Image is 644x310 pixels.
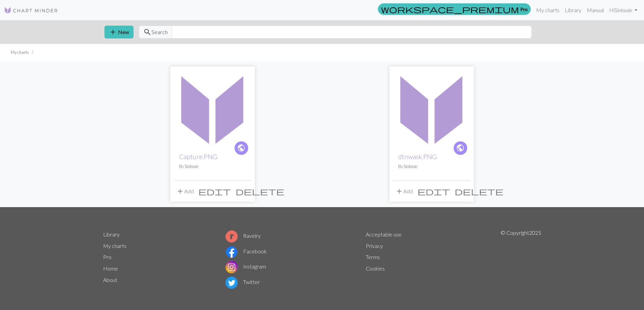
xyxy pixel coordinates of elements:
[381,4,519,14] span: workspace_premium
[606,3,640,17] a: HiSinlouie
[418,187,450,195] i: Edit
[395,187,403,196] span: add
[415,185,452,198] button: Edit
[366,254,380,260] a: Terms
[198,187,231,196] span: edit
[196,185,233,198] button: Edit
[11,49,29,56] li: My charts
[455,187,503,196] span: delete
[103,254,112,260] a: Pro
[393,185,415,198] button: Add
[456,143,464,153] span: public
[584,3,606,17] a: Manual
[225,263,266,270] a: Instagram
[234,141,249,156] a: public
[393,70,471,147] img: dtnwask.PNG
[233,185,287,198] button: Delete
[366,243,383,249] a: Privacy
[174,105,252,111] a: Capture.PNG
[237,143,245,153] span: public
[418,187,450,196] span: edit
[366,265,385,272] a: Cookies
[236,187,284,196] span: delete
[452,185,506,198] button: Delete
[104,26,134,38] button: New
[179,153,217,161] a: Capture.PNG
[225,232,261,239] a: Ravelry
[456,141,464,155] i: public
[237,141,245,155] i: public
[4,6,58,15] img: Logo
[393,105,471,111] a: dtnwask.PNG
[366,231,402,237] a: Acceptable use
[533,3,562,17] a: My charts
[225,246,238,258] img: Facebook logo
[151,28,168,36] span: Search
[453,141,468,156] a: public
[225,230,238,243] img: Ravelry logo
[103,265,118,272] a: Home
[378,3,531,15] a: Pro
[198,187,231,195] i: Edit
[398,163,465,170] p: By Sinlouie
[225,261,238,273] img: Instagram logo
[562,3,584,17] a: Library
[143,27,151,37] span: search
[179,163,246,170] p: By Sinlouie
[176,187,184,196] span: add
[103,243,126,249] a: My charts
[398,153,437,161] a: dtnwask.PNG
[501,229,541,290] p: © Copyright 2025
[225,277,238,289] img: Twitter logo
[103,231,120,237] a: Library
[109,27,117,37] span: add
[174,70,252,147] img: Capture.PNG
[225,248,267,254] a: Facebook
[103,277,117,283] a: About
[225,279,260,285] a: Twitter
[174,185,196,198] button: Add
